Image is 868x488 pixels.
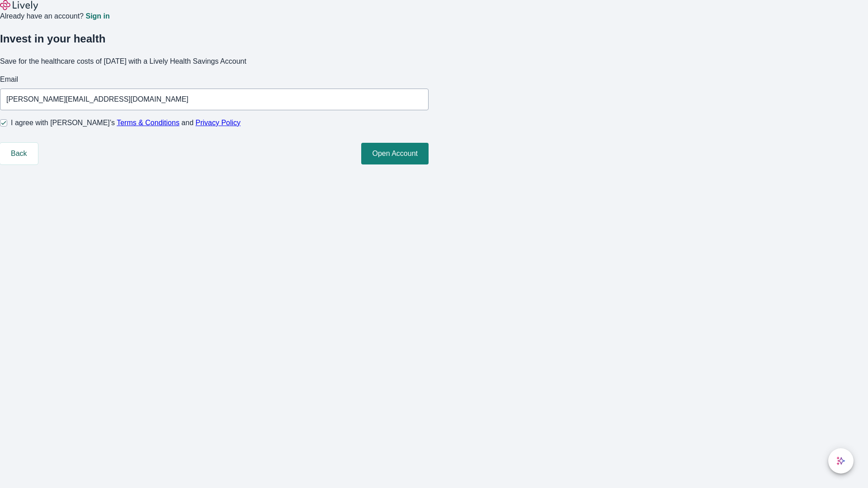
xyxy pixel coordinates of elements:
span: I agree with [PERSON_NAME]’s and [11,117,241,128]
a: Privacy Policy [196,119,241,127]
button: chat [828,448,854,474]
svg: Lively AI Assistant [836,456,845,465]
a: Sign in [85,13,109,20]
button: Open Account [361,143,429,164]
a: Terms & Conditions [117,119,179,127]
